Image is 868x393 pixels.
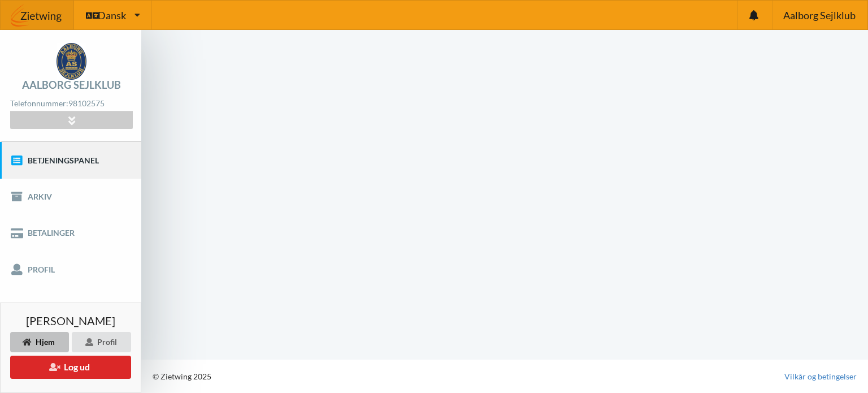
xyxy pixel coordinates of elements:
div: Hjem [10,332,69,352]
button: Log ud [10,356,131,379]
strong: 98102575 [68,98,105,108]
span: [PERSON_NAME] [26,315,115,326]
span: Dansk [98,10,126,20]
span: Aalborg Sejlklub [783,10,856,20]
div: Aalborg Sejlklub [22,80,121,90]
div: Profil [72,332,131,352]
div: Telefonnummer: [10,96,132,111]
a: Vilkår og betingelser [784,371,857,382]
img: logo [57,43,86,80]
